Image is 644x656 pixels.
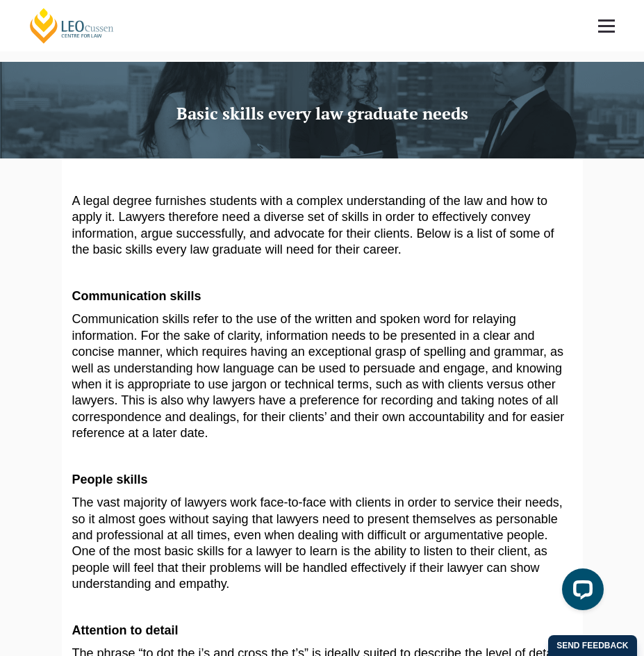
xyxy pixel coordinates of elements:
span: A legal degree furnishes students with a complex understanding of the law and how to apply it. La... [72,194,554,256]
iframe: LiveChat chat widget [551,563,609,621]
span: The vast majority of lawyers work face-to-face with clients in order to service their needs, so i... [72,495,563,591]
h1: Basic skills every law graduate needs [72,104,572,122]
b: Attention to detail [72,623,179,637]
a: [PERSON_NAME] Centre for Law [28,7,116,44]
span: Communication skills refer to the use of the written and spoken word for relaying information. Fo... [72,312,565,440]
b: People skills [72,473,148,486]
b: Communication skills [72,289,201,303]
